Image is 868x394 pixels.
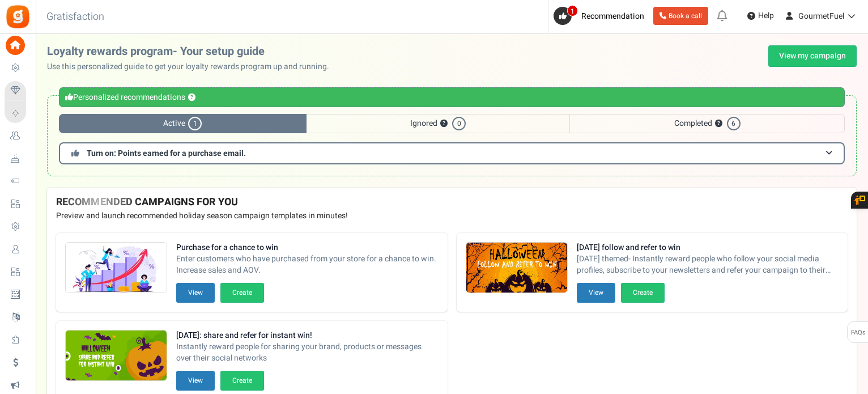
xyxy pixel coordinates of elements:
[59,114,307,133] span: Active
[220,371,264,391] button: Create
[755,10,774,22] span: Help
[577,242,839,253] strong: [DATE] follow and refer to win
[176,371,215,391] button: View
[176,283,215,303] button: View
[768,45,857,67] a: View my campaign
[188,94,195,101] button: ?
[577,253,839,276] span: [DATE] themed- Instantly reward people who follow your social media profiles, subscribe to your n...
[577,283,615,303] button: View
[56,197,848,208] h4: RECOMMENDED CAMPAIGNS FOR YOU
[188,117,202,130] span: 1
[66,243,167,294] img: Recommended Campaigns
[307,114,570,133] span: Ignored
[176,330,439,341] strong: [DATE]: share and refer for instant win!
[466,243,567,294] img: Recommended Campaigns
[727,117,741,130] span: 6
[5,4,31,29] img: Gratisfaction
[47,61,338,73] p: Use this personalized guide to get your loyalty rewards program up and running.
[220,283,264,303] button: Create
[581,10,644,22] span: Recommendation
[87,147,246,159] span: Turn on: Points earned for a purchase email.
[798,10,844,22] span: GourmetFuel
[56,210,848,222] p: Preview and launch recommended holiday season campaign templates in minutes!
[176,253,439,276] span: Enter customers who have purchased from your store for a chance to win. Increase sales and AOV.
[66,331,167,382] img: Recommended Campaigns
[59,87,845,107] div: Personalized recommendations
[567,5,578,16] span: 1
[653,7,708,25] a: Book a call
[176,242,439,253] strong: Purchase for a chance to win
[440,120,448,128] button: ?
[621,283,665,303] button: Create
[743,7,778,25] a: Help
[554,7,649,25] a: 1 Recommendation
[34,6,117,28] h3: Gratisfaction
[715,120,722,128] button: ?
[47,45,338,58] h2: Loyalty rewards program- Your setup guide
[569,114,845,133] span: Completed
[452,117,466,130] span: 0
[850,322,866,344] span: FAQs
[176,341,439,364] span: Instantly reward people for sharing your brand, products or messages over their social networks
